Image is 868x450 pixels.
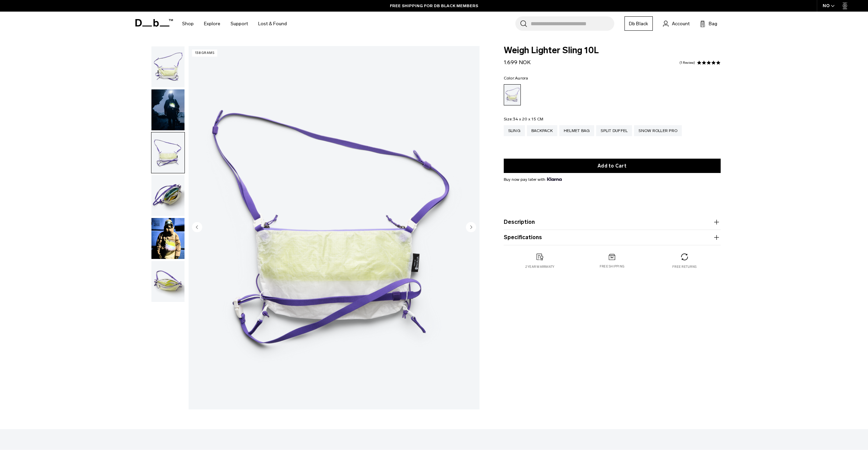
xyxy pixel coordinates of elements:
a: Sling [504,125,525,136]
li: 3 / 6 [189,46,480,409]
span: Aurora [515,76,528,81]
a: Support [231,12,248,36]
a: Snow Roller Pro [634,125,682,136]
button: Weigh_Lighter_Sling_10L_Lifestyle.png [151,89,185,131]
legend: Size: [504,117,544,121]
img: {"height" => 20, "alt" => "Klarna"} [547,177,562,181]
a: 1 reviews [679,61,695,64]
button: Description [504,218,721,226]
a: Split Duffel [596,125,632,136]
span: Account [672,20,690,27]
img: Weigh Lighter Sling 10L Aurora [151,218,185,259]
a: Lost & Found [258,12,287,36]
button: Weigh_Lighter_Sling_10L_3.png [151,175,185,216]
button: Weigh_Lighter_Sling_10L_4.png [151,261,185,302]
span: Bag [709,20,717,27]
button: Bag [700,19,717,28]
a: Db Black [624,16,653,31]
p: Free shipping [600,264,624,269]
button: Add to Cart [504,159,721,173]
img: Weigh_Lighter_Sling_10L_1.png [151,46,185,87]
span: 34 x 20 x 15 CM [513,117,544,121]
img: Weigh_Lighter_Sling_10L_4.png [151,261,185,302]
legend: Color: [504,76,528,80]
button: Weigh_Lighter_Sling_10L_1.png [151,46,185,88]
a: Explore [204,12,220,36]
a: Backpack [527,125,557,136]
nav: Main Navigation [177,12,292,36]
a: Aurora [504,84,521,105]
button: Next slide [466,222,476,233]
img: Weigh_Lighter_Sling_10L_2.png [151,132,185,173]
a: Helmet Bag [559,125,594,136]
img: Weigh_Lighter_Sling_10L_Lifestyle.png [151,89,185,130]
button: Weigh Lighter Sling 10L Aurora [151,218,185,259]
a: FREE SHIPPING FOR DB BLACK MEMBERS [390,3,478,9]
span: 1.699 NOK [504,59,531,66]
span: Buy now pay later with [504,176,562,183]
span: Weigh Lighter Sling 10L [504,46,721,55]
button: Previous slide [192,222,202,233]
a: Account [663,19,690,28]
a: Shop [182,12,194,36]
p: 138 grams [192,49,218,57]
button: Weigh_Lighter_Sling_10L_2.png [151,132,185,174]
p: Free returns [672,264,696,269]
img: Weigh_Lighter_Sling_10L_2.png [189,46,480,409]
img: Weigh_Lighter_Sling_10L_3.png [151,175,185,216]
p: 2 year warranty [525,264,555,269]
button: Specifications [504,233,721,242]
